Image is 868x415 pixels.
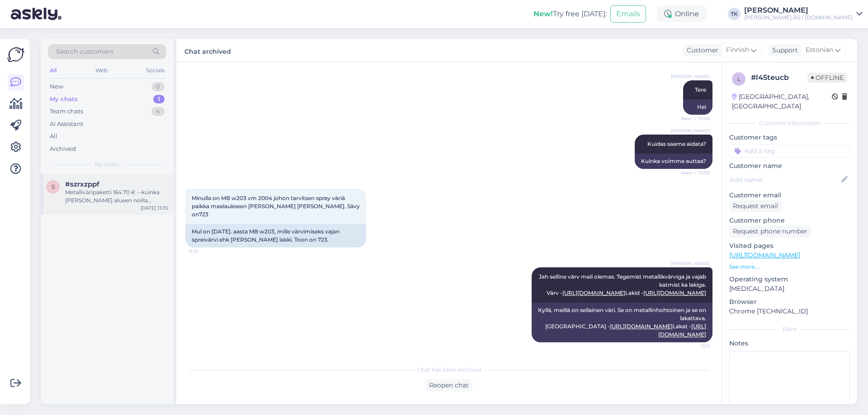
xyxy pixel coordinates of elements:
div: Customer [683,46,718,55]
p: [MEDICAL_DATA] [729,284,850,294]
div: # l45teucb [751,72,807,83]
div: [GEOGRAPHIC_DATA], [GEOGRAPHIC_DATA] [732,92,832,111]
span: Seen ✓ 13:08 [676,169,710,176]
span: Finnish [726,45,749,55]
div: Metalliväripaketti 164.70 € --kuinka [PERSON_NAME] alueen noilla välineillä saa maalattua? [65,188,168,205]
span: Seen ✓ 13:08 [676,115,710,122]
p: Notes [729,339,850,348]
div: TK [728,8,741,20]
p: Chrome [TECHNICAL_ID] [729,307,850,316]
span: My chats [95,160,119,168]
span: Tere [695,86,706,93]
div: Extra [729,325,850,333]
a: [PERSON_NAME][PERSON_NAME] AS / [DOMAIN_NAME] [744,7,863,21]
div: All [48,65,58,76]
img: Askly Logo [7,46,24,63]
span: l [737,75,741,82]
div: Kuinka voimme auttaa? [635,154,712,169]
div: Team chats [50,107,83,116]
div: All [50,132,57,141]
b: New! [533,9,553,18]
span: Minulla on MB w203 vm 2004 johon tarvitsen spray väriä paikka maalaukseen [PERSON_NAME] [PERSON_N... [192,195,361,218]
div: Request email [729,200,782,212]
div: Archived [50,145,76,154]
span: [PERSON_NAME] [671,127,710,134]
div: My chats [50,95,78,104]
div: Support [769,46,798,55]
p: Customer phone [729,216,850,225]
div: 1 [153,95,165,104]
input: Add name [730,175,840,185]
a: [URL][DOMAIN_NAME] [643,289,706,296]
div: Hei [683,99,712,115]
span: 13:11 [676,343,710,350]
div: Request phone number [729,225,811,238]
span: Jah selline värv meil olemas. Tegemist metallikvärviga ja vajab katmist ka lakiga. Värv - Lakid - [539,273,708,296]
div: Online [657,6,706,22]
span: 13:10 [188,248,222,255]
span: Search customers [56,47,113,56]
p: Browser [729,297,850,307]
div: [PERSON_NAME] AS / [DOMAIN_NAME] [744,14,853,21]
div: 0 [151,82,165,91]
a: [URL][DOMAIN_NAME] [562,289,625,296]
p: Customer email [729,191,850,200]
span: Kuidas saame aidata? [647,140,706,147]
div: Web [94,65,109,76]
div: Customer information [729,119,850,127]
p: Customer tags [729,133,850,142]
div: New [50,82,63,91]
button: Emails [610,5,646,23]
label: Chat archived [184,44,231,56]
a: [URL][DOMAIN_NAME] [610,323,673,330]
span: Offline [807,73,847,83]
div: [DATE] 13:35 [141,205,168,211]
div: [PERSON_NAME] [744,7,853,14]
p: Customer name [729,161,850,171]
div: 4 [151,107,165,116]
span: [PERSON_NAME] [671,260,710,267]
div: Reopen chat [425,379,472,392]
span: #szrxzppf [65,180,99,188]
p: Operating system [729,275,850,284]
p: Visited pages [729,241,850,251]
input: Add a tag [729,144,850,158]
div: Socials [144,65,166,76]
a: [URL][DOMAIN_NAME] [729,251,800,259]
span: [PERSON_NAME] [671,73,710,80]
div: Try free [DATE]: [533,9,607,19]
div: AI Assistant [50,120,83,129]
div: Mul on [DATE]. aasta MB w203, mille värvimiseks vajan spreivärvi ehk [PERSON_NAME] lakki. Toon on... [185,224,366,247]
span: s [52,183,55,190]
div: Kyllä, meillä on sellainen väri. Se on metallinhohtoinen ja se on lakattava. [GEOGRAPHIC_DATA] - ... [532,303,712,342]
p: See more ... [729,263,850,271]
span: Chat has been archived [417,366,481,374]
span: Estonian [806,45,833,55]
